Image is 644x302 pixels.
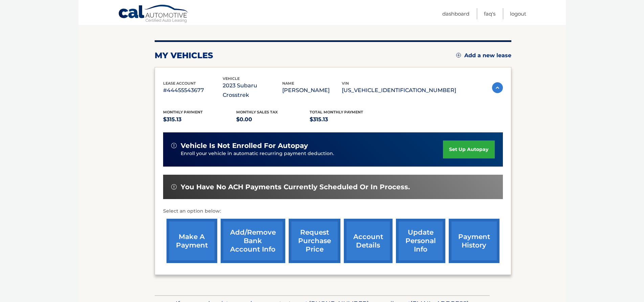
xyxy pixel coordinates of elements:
[310,110,363,114] span: Total Monthly Payment
[282,86,342,95] p: [PERSON_NAME]
[155,50,213,61] h2: my vehicles
[282,81,294,86] span: name
[236,110,278,114] span: Monthly sales Tax
[396,219,445,263] a: update personal info
[456,53,461,58] img: add.svg
[163,110,203,114] span: Monthly Payment
[492,82,503,93] img: accordion-active.svg
[442,8,469,19] a: Dashboard
[456,52,511,59] a: Add a new lease
[443,141,494,158] a: set up autopay
[484,8,495,19] a: FAQ's
[342,86,456,95] p: [US_VEHICLE_IDENTIFICATION_NUMBER]
[181,183,410,191] span: You have no ACH payments currently scheduled or in process.
[181,142,308,150] span: vehicle is not enrolled for autopay
[310,115,383,124] p: $315.13
[223,76,240,81] span: vehicle
[342,81,349,86] span: vin
[344,219,393,263] a: account details
[236,115,310,124] p: $0.00
[163,207,503,215] p: Select an option below:
[171,184,177,190] img: alert-white.svg
[510,8,526,19] a: Logout
[289,219,340,263] a: request purchase price
[163,81,196,86] span: lease account
[181,150,443,157] p: Enroll your vehicle in automatic recurring payment deduction.
[163,86,223,95] p: #44455543677
[221,219,285,263] a: Add/Remove bank account info
[171,143,177,148] img: alert-white.svg
[223,81,282,100] p: 2023 Subaru Crosstrek
[163,115,237,124] p: $315.13
[449,219,499,263] a: payment history
[118,4,189,24] a: Cal Automotive
[166,219,217,263] a: make a payment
